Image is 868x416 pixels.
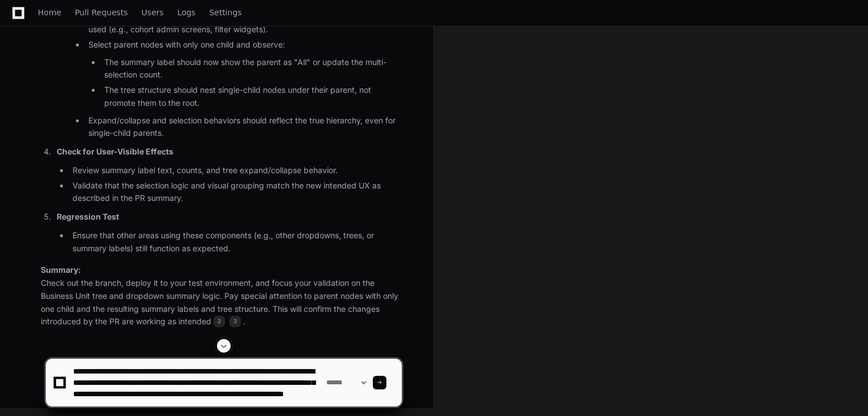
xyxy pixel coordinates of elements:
li: Select parent nodes with only one child and observe: [85,38,402,110]
span: 2 [214,316,225,327]
strong: Check for User-Visible Effects [57,147,173,156]
li: Ensure that other areas using these components (e.g., other dropdowns, trees, or summary labels) ... [69,229,402,255]
p: Check out the branch, deploy it to your test environment, and focus your validation on the Busine... [41,264,402,328]
strong: Regression Test [57,212,119,221]
span: Logs [177,9,195,16]
li: Expand/collapse and selection behaviors should reflect the true hierarchy, even for single-child ... [85,114,402,140]
li: The tree structure should nest single-child nodes under their parent, not promote them to the root. [101,84,402,110]
li: Validate that the selection logic and visual grouping match the new intended UX as described in t... [69,179,402,205]
span: 3 [229,316,241,327]
span: Pull Requests [75,9,127,16]
span: Home [38,9,61,16]
li: The summary label should now show the parent as "All" or update the multi-selection count. [101,56,402,82]
li: Review summary label text, counts, and tree expand/collapse behavior. [69,164,402,177]
strong: Summary: [41,265,81,275]
span: Settings [209,9,241,16]
span: Users [142,9,164,16]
